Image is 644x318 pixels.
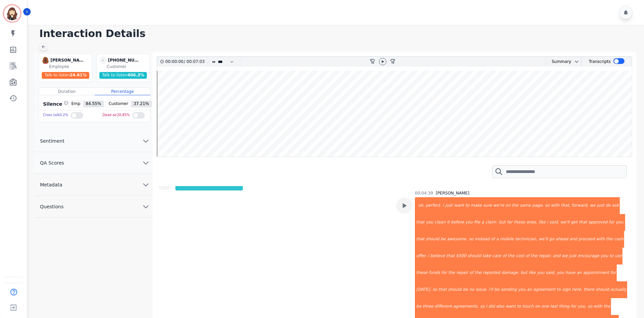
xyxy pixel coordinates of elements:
div: so [479,298,485,315]
div: Talk to listen [99,72,147,79]
div: agreements. [453,298,480,315]
div: it [446,214,450,231]
div: / [165,57,206,67]
div: an [576,264,582,281]
div: take [482,248,492,264]
div: and [552,248,561,264]
div: last [550,298,558,315]
div: so [468,231,474,248]
div: $500 [455,248,467,264]
div: that [416,214,425,231]
span: Emp [69,101,83,107]
div: use [614,248,622,264]
div: clean [434,214,446,231]
div: did [488,298,495,315]
div: have [565,264,576,281]
div: instead [474,231,490,248]
div: appointment [582,264,610,281]
div: that [438,281,447,298]
div: i [546,214,549,231]
div: forward, [571,197,589,214]
div: three [422,298,434,315]
div: cost [515,248,525,264]
div: that, [560,197,571,214]
div: approved [588,214,608,231]
div: that [578,214,587,231]
span: 84.55 % [83,101,104,107]
div: with [595,231,605,248]
div: the [603,298,611,315]
div: a [481,214,485,231]
div: page. [532,197,544,214]
div: Summary [546,57,571,67]
div: get [570,214,578,231]
div: i [442,197,445,214]
div: cash [613,231,624,248]
div: with [593,298,603,315]
button: chevron down [571,59,579,64]
div: of [502,248,507,264]
div: Employee [49,64,91,69]
div: 00:07:03 [185,57,204,67]
div: thing [558,298,570,315]
div: different [434,298,453,315]
div: Talk to listen [42,72,90,79]
div: a [495,231,499,248]
div: ask [611,197,620,214]
div: damage. [501,264,520,281]
div: Duration [39,88,95,95]
div: touch [522,298,535,315]
div: said, [545,264,556,281]
div: be [440,231,446,248]
div: go [549,231,555,248]
svg: chevron down [574,59,579,64]
div: sign [561,281,571,298]
div: believe [430,248,446,264]
div: Customer [107,64,148,69]
div: ones, [526,214,538,231]
div: i [485,298,488,315]
div: here. [571,281,583,298]
div: for [610,264,617,281]
div: to [464,197,470,214]
div: you [600,248,609,264]
button: Questions chevron down [35,196,153,218]
div: should [425,231,440,248]
div: Dead air 20.85 % [103,110,130,120]
div: to [556,281,561,298]
div: ahead [555,231,569,248]
div: for [506,214,513,231]
div: so [432,281,438,298]
div: sure [482,197,492,214]
div: [PERSON_NAME] [436,190,470,196]
div: actually [610,281,627,298]
div: be [416,298,422,315]
h1: Interaction Details [39,28,637,40]
span: - [99,57,107,64]
div: should [595,281,610,298]
div: you [536,264,545,281]
div: these [513,214,525,231]
div: you [517,281,526,298]
div: an [526,281,533,298]
div: so [587,298,593,315]
div: for [608,214,615,231]
div: Cross talk 0.2 % [43,110,68,120]
div: the [606,231,614,248]
div: claim. [485,214,498,231]
div: file [473,214,481,231]
div: with [550,197,560,214]
button: Metadata chevron down [35,174,153,196]
div: proceed [578,231,595,248]
div: and [569,231,578,248]
div: encourage [577,248,600,264]
div: same [519,197,532,214]
div: the [474,264,482,281]
div: for [441,264,448,281]
div: care [492,248,502,264]
div: of [490,231,496,248]
div: perfect. [425,197,442,214]
svg: chevron down [142,137,150,145]
div: of [525,248,530,264]
div: one [541,298,550,315]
